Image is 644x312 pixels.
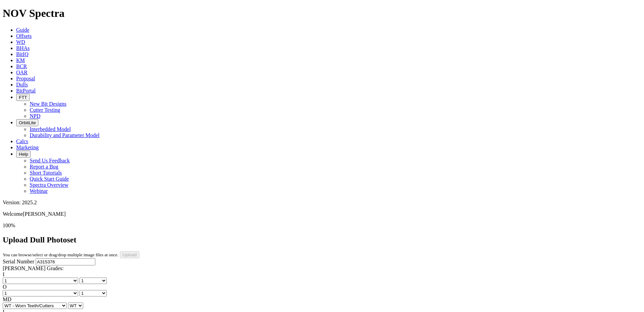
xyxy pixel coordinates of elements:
[16,138,28,144] a: Calcs
[23,211,66,217] span: [PERSON_NAME]
[16,70,28,75] a: OAR
[3,223,15,228] span: 100%
[16,145,39,150] a: Marketing
[30,126,71,132] a: Interbedded Model
[16,76,35,81] a: Proposal
[16,119,38,126] button: OrbitLite
[30,113,40,119] a: NPD
[16,88,36,94] a: BitPortal
[16,82,28,87] a: Dulls
[30,176,69,182] a: Quick Start Guide
[3,271,4,277] label: I
[19,120,36,125] span: OrbitLite
[16,63,27,69] a: BCR
[3,265,641,271] div: [PERSON_NAME] Grades:
[16,57,25,63] a: KM
[3,235,641,244] h2: Upload Dull Photoset
[16,39,25,45] a: WD
[3,296,11,302] label: MD
[3,7,641,20] h1: NOV Spectra
[30,158,70,163] a: Send Us Feedback
[30,164,58,170] a: Report a Bug
[30,188,48,194] a: Webinar
[16,51,28,57] a: BitIQ
[30,170,62,176] a: Short Tutorials
[30,182,68,188] a: Spectra Overview
[3,259,34,264] label: Serial Number
[30,107,60,113] a: Cutter Testing
[3,211,641,217] p: Welcome
[30,101,66,107] a: New Bit Designs
[3,200,641,206] div: Version: 2025.2
[3,284,7,290] label: O
[3,252,119,257] small: You can browse/select or drag/drop multiple image files at once.
[30,132,100,138] a: Durability and Parameter Model
[19,95,27,100] span: FTT
[16,45,30,51] a: BHAs
[16,94,30,101] button: FTT
[19,152,28,157] span: Help
[16,27,29,33] a: Guide
[16,33,32,39] a: Offsets
[120,251,139,258] input: Upload
[16,151,31,158] button: Help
